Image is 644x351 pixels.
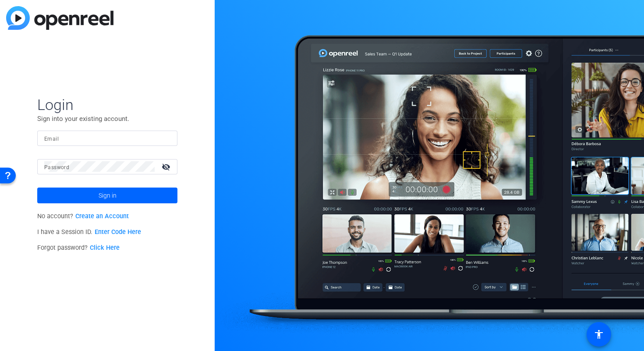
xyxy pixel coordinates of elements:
mat-label: Email [44,136,59,142]
button: Sign in [37,188,177,203]
a: Click Here [90,244,120,252]
input: Enter Email Address [44,133,170,143]
span: Forgot password? [37,244,120,252]
img: blue-gradient.svg [6,6,113,30]
a: Enter Code Here [95,228,141,236]
span: Sign in [99,184,117,206]
span: No account? [37,213,129,220]
mat-label: Password [44,164,69,170]
span: Login [37,96,177,114]
a: Create an Account [75,213,129,220]
p: Sign into your existing account. [37,114,177,124]
mat-icon: accessibility [594,329,604,340]
span: I have a Session ID. [37,228,141,236]
mat-icon: visibility_off [156,160,177,173]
